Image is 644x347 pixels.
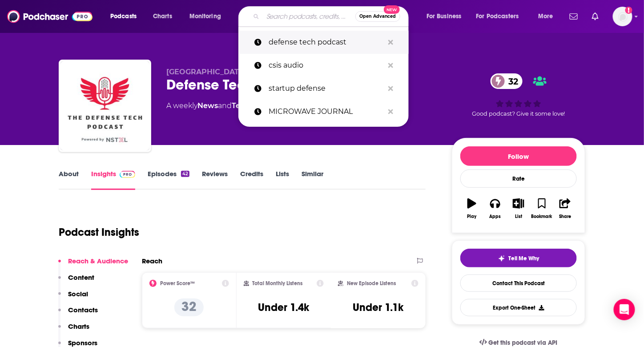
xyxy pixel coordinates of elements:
a: Lists [276,169,289,190]
div: Open Intercom Messenger [614,299,635,320]
img: tell me why sparkle [498,255,505,262]
div: Play [467,214,477,219]
p: Reach & Audience [68,257,128,265]
div: Apps [490,214,501,219]
button: Show profile menu [613,7,632,26]
button: Play [460,193,483,225]
span: For Business [427,10,462,23]
button: open menu [104,9,148,24]
a: Show notifications dropdown [566,9,581,24]
a: csis audio [238,54,409,77]
a: Show notifications dropdown [588,9,602,24]
button: Follow [460,146,577,166]
img: Defense Tech Podcast [60,61,149,150]
button: Open AdvancedNew [355,11,400,22]
p: Contacts [68,306,98,314]
span: Podcasts [110,10,137,23]
img: Podchaser Pro [120,171,135,178]
span: For Podcasters [476,10,519,23]
button: Apps [483,193,507,225]
a: Episodes42 [148,169,189,190]
span: and [218,101,232,110]
a: Tech News [232,101,271,110]
button: open menu [532,9,564,24]
a: startup defense [238,77,409,100]
span: Charts [153,10,172,23]
span: New [384,5,400,14]
div: List [515,214,522,219]
a: Credits [240,169,263,190]
button: Content [58,273,94,290]
img: Podchaser - Follow, Share and Rate Podcasts [7,8,93,25]
span: Monitoring [189,10,221,23]
div: 32Good podcast? Give it some love! [452,68,585,123]
div: 42 [181,171,189,177]
h1: Podcast Insights [59,226,139,239]
p: Sponsors [68,339,97,347]
span: Logged in as nbaderrubenstein [613,7,632,26]
span: Good podcast? Give it some love! [472,110,565,117]
button: open menu [471,9,532,24]
div: Bookmark [531,214,552,219]
p: Social [68,290,88,298]
button: Reach & Audience [58,257,128,273]
h2: Reach [142,257,162,265]
p: startup defense [269,77,384,100]
div: Rate [460,169,577,188]
h2: Total Monthly Listens [253,280,303,286]
button: tell me why sparkleTell Me Why [460,249,577,267]
button: Charts [58,322,89,339]
a: About [59,169,79,190]
span: Tell Me Why [509,255,539,262]
h3: Under 1.1k [353,301,404,314]
div: A weekly podcast [166,101,300,111]
a: Charts [147,9,177,24]
a: MICROWAVE JOURNAL [238,100,409,123]
button: open menu [420,9,473,24]
button: Bookmark [530,193,553,225]
a: defense tech podcast [238,31,409,54]
div: Search podcasts, credits, & more... [247,6,417,27]
span: Get this podcast via API [489,339,558,347]
h2: Power Score™ [160,280,195,286]
h3: Under 1.4k [258,301,309,314]
button: List [507,193,530,225]
button: Social [58,290,88,306]
p: MICROWAVE JOURNAL [269,100,384,123]
span: 32 [499,73,523,89]
span: [GEOGRAPHIC_DATA] [166,68,246,76]
p: Charts [68,322,89,331]
span: Open Advanced [359,14,396,19]
button: Contacts [58,306,98,322]
a: Reviews [202,169,228,190]
svg: Add a profile image [625,7,632,14]
a: News [197,101,218,110]
a: Similar [302,169,323,190]
h2: New Episode Listens [347,280,396,286]
span: More [538,10,553,23]
button: Export One-Sheet [460,299,577,316]
p: Content [68,273,94,282]
button: Share [554,193,577,225]
img: User Profile [613,7,632,26]
button: open menu [183,9,233,24]
p: 32 [174,299,204,316]
a: Contact This Podcast [460,274,577,292]
a: InsightsPodchaser Pro [91,169,135,190]
a: 32 [491,73,523,89]
input: Search podcasts, credits, & more... [263,9,355,24]
p: csis audio [269,54,384,77]
div: Share [559,214,571,219]
p: defense tech podcast [269,31,384,54]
